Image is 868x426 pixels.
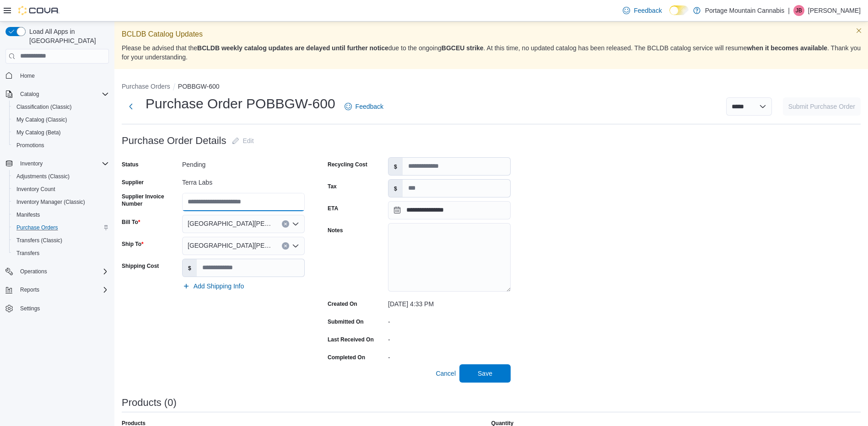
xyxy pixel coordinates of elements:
[328,183,337,190] label: Tax
[13,140,48,151] a: Promotions
[182,157,305,168] div: Pending
[13,171,109,182] span: Adjustments (Classic)
[16,129,61,136] span: My Catalog (Beta)
[634,6,662,15] span: Feedback
[122,97,140,116] button: Next
[13,248,109,259] span: Transfers
[9,196,113,208] button: Inventory Manager (Classic)
[194,282,244,291] span: Add Shipping Info
[16,198,85,206] span: Inventory Manager (Classic)
[20,72,35,80] span: Home
[20,305,40,312] span: Settings
[26,27,109,45] span: Load All Apps in [GEOGRAPHIC_DATA]
[146,95,335,113] h1: Purchase Order POBBGW-600
[16,116,67,123] span: My Catalog (Classic)
[13,171,73,182] a: Adjustments (Classic)
[328,300,357,308] label: Created On
[13,127,109,138] span: My Catalog (Beta)
[16,89,43,100] button: Catalog
[282,220,289,228] button: Clear input
[122,82,861,93] nav: An example of EuiBreadcrumbs
[16,250,39,257] span: Transfers
[436,369,456,378] span: Cancel
[122,193,178,208] label: Supplier Invoice Number
[16,224,58,231] span: Purchase Orders
[796,5,802,16] span: JB
[122,43,861,62] p: Please be advised that the due to the ongoing . At this time, no updated catalog has been release...
[13,248,43,259] a: Transfers
[619,1,665,20] a: Feedback
[328,336,374,343] label: Last Received On
[20,91,39,98] span: Catalog
[188,240,273,251] span: [GEOGRAPHIC_DATA][PERSON_NAME]
[16,142,44,149] span: Promotions
[13,114,71,125] a: My Catalog (Classic)
[13,140,109,151] span: Promotions
[122,83,170,90] button: Purchase Orders
[853,25,864,36] button: Dismiss this callout
[2,283,113,296] button: Reports
[9,113,113,126] button: My Catalog (Classic)
[2,69,113,82] button: Home
[9,101,113,113] button: Classification (Classic)
[13,222,62,233] a: Purchase Orders
[13,197,109,208] span: Inventory Manager (Classic)
[9,170,113,183] button: Adjustments (Classic)
[16,284,109,295] span: Reports
[122,135,226,146] h3: Purchase Order Details
[328,354,365,361] label: Completed On
[16,237,62,244] span: Transfers (Classic)
[432,364,459,383] button: Cancel
[16,89,109,100] span: Catalog
[122,262,159,270] label: Shipping Cost
[20,160,43,167] span: Inventory
[783,97,861,116] button: Submit Purchase Order
[16,70,38,81] a: Home
[16,266,109,277] span: Operations
[9,234,113,247] button: Transfers (Classic)
[16,103,72,111] span: Classification (Classic)
[16,284,43,295] button: Reports
[20,268,47,275] span: Operations
[2,88,113,101] button: Catalog
[16,303,43,314] a: Settings
[5,65,109,339] nav: Complex example
[197,44,388,52] strong: BCLDB weekly catalog updates are delayed until further notice
[13,127,65,138] a: My Catalog (Beta)
[13,235,109,246] span: Transfers (Classic)
[16,186,55,193] span: Inventory Count
[122,161,139,168] label: Status
[13,101,109,112] span: Classification (Classic)
[178,83,220,90] button: POBBGW-600
[705,5,785,16] p: Portage Mountain Cannabis
[388,201,511,219] input: Press the down key to open a popover containing a calendar.
[243,136,254,145] span: Edit
[9,247,113,260] button: Transfers
[179,277,248,295] button: Add Shipping Info
[16,70,109,81] span: Home
[122,240,144,248] label: Ship To
[328,318,364,325] label: Submitted On
[388,314,511,325] div: -
[669,5,689,15] input: Dark Mode
[2,302,113,315] button: Settings
[20,286,39,293] span: Reports
[13,209,109,220] span: Manifests
[13,184,59,195] a: Inventory Count
[328,205,338,212] label: ETA
[228,132,258,150] button: Edit
[16,266,51,277] button: Operations
[459,364,511,383] button: Save
[341,97,387,116] a: Feedback
[182,175,305,186] div: Terra Labs
[13,235,66,246] a: Transfers (Classic)
[183,259,197,277] label: $
[788,5,790,16] p: |
[188,218,273,229] span: [GEOGRAPHIC_DATA][PERSON_NAME]
[13,114,109,125] span: My Catalog (Classic)
[16,173,70,180] span: Adjustments (Classic)
[788,102,855,111] span: Submit Purchase Order
[442,44,484,52] strong: BGCEU strike
[328,161,367,168] label: Recycling Cost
